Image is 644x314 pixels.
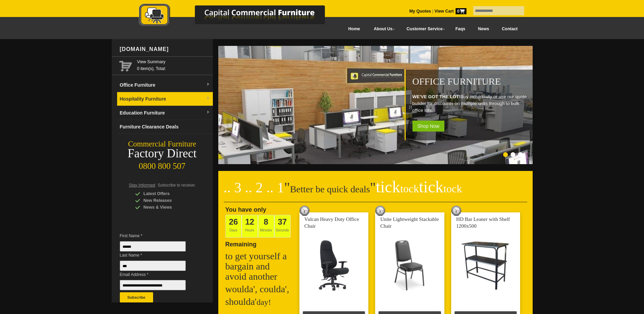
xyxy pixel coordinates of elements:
[135,197,200,204] div: New Releases
[258,215,274,238] span: Minutes
[120,241,186,251] input: First Name *
[225,284,293,294] h2: woulda', coulda',
[117,39,213,59] div: [DOMAIN_NAME]
[451,206,461,216] img: tick tock deal clock
[443,182,462,195] span: tock
[117,106,213,120] a: Education Furnituredropdown
[257,298,271,307] span: day!
[278,217,287,226] span: 37
[366,21,399,37] a: About Us
[412,93,529,114] p: Buy individually or use our quote builder for discounts on multiple units through to bulk office ...
[433,9,466,14] a: View Cart0
[399,21,449,37] a: Customer Service
[449,21,472,37] a: Faqs
[112,149,213,158] div: Factory Direct
[135,190,200,197] div: Latest Offers
[435,9,466,14] strong: View Cart
[225,206,266,213] span: You have only
[284,180,290,195] span: "
[225,215,242,238] span: Days
[511,152,515,157] li: Page dot 2
[218,160,534,165] a: Office Furniture WE'VE GOT THE LOT!Buy individually or use our quote builder for discounts on mul...
[120,3,358,28] img: Capital Commercial Furniture Logo
[120,271,196,278] span: Email Address *
[225,251,293,282] h2: to get yourself a bargain and avoid another
[412,94,461,99] strong: WE'VE GOT THE LOT!
[245,217,254,226] span: 12
[206,110,210,115] img: dropdown
[370,180,462,195] span: "
[137,58,210,71] span: 0 item(s), Total:
[218,46,534,164] img: Office Furniture
[456,8,466,14] span: 0
[518,152,523,157] li: Page dot 3
[206,83,210,87] img: dropdown
[206,97,210,101] img: dropdown
[137,58,210,65] a: View Summary
[242,215,258,238] span: Hours
[120,280,186,290] input: Email Address *
[225,297,293,307] h2: shoulda'
[117,78,213,92] a: Office Furnituredropdown
[224,180,284,195] span: .. 3 .. 2 .. 1
[120,3,358,30] a: Capital Commercial Furniture Logo
[503,152,508,157] li: Page dot 1
[274,215,291,238] span: Seconds
[299,206,310,216] img: tick tock deal clock
[135,204,200,211] div: News & Views
[224,182,527,202] h2: Better be quick deals
[412,76,529,87] h1: Office Furniture
[472,21,495,37] a: News
[495,21,524,37] a: Contact
[412,121,445,132] span: Shop Now
[120,292,153,302] button: Subscribe
[112,158,213,171] div: 0800 800 507
[117,92,213,106] a: Hospitality Furnituredropdown
[409,9,431,14] a: My Quotes
[264,217,268,226] span: 8
[375,206,385,216] img: tick tock deal clock
[400,182,419,195] span: tock
[225,238,257,248] span: Remaining
[376,178,462,196] span: tick tick
[229,217,238,226] span: 26
[120,232,196,239] span: First Name *
[129,183,155,188] span: Stay Informed
[120,252,196,259] span: Last Name *
[112,139,213,149] div: Commercial Furniture
[117,120,213,134] a: Furniture Clearance Deals
[158,183,196,188] span: Subscribe to receive:
[120,261,186,271] input: Last Name *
